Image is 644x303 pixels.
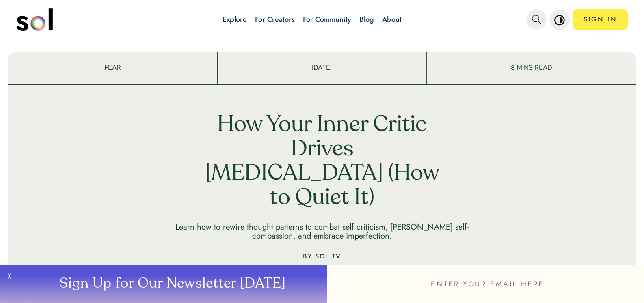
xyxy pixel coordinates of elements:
[86,105,107,115] span: Cancel
[427,63,636,73] p: 8 MINS READ
[303,14,351,25] a: For Community
[15,105,63,115] span: Accept Cookies
[382,14,402,25] a: About
[6,105,71,115] button: Accept Cookies
[255,14,295,25] a: For Creators
[16,8,53,31] img: logo
[4,4,41,24] button: Play Video
[16,5,628,34] nav: main navigation
[16,265,327,303] button: Sign Up for Our Newsletter [DATE]
[160,223,484,241] p: Learn how to rewire thought patterns to combat self criticism, [PERSON_NAME] self-compassion, and...
[359,14,374,25] a: Blog
[303,253,341,260] p: BY SOL TV
[223,14,247,25] a: Explore
[8,63,217,73] p: FEAR
[573,9,628,30] a: SIGN IN
[6,75,306,99] p: This website stores cookies on your computer. These cookies are used to collect information about...
[218,63,427,73] p: [DATE]
[327,265,644,303] input: ENTER YOUR EMAIL HERE
[78,105,115,115] button: Cancel
[202,113,442,211] h1: How Your Inner Critic Drives [MEDICAL_DATA] (How to Quiet It)
[6,65,306,75] h1: This website uses cookies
